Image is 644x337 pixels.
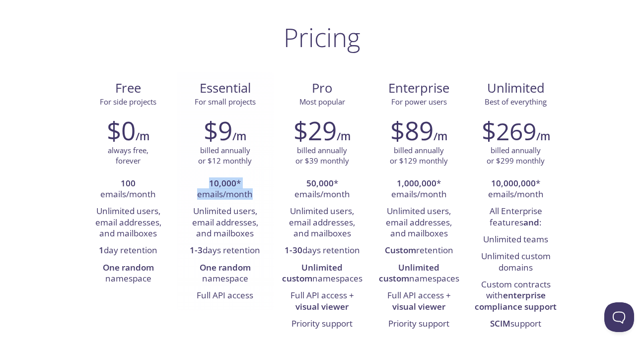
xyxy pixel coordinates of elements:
li: Full API access + [281,287,363,316]
strong: 50,000 [306,177,334,189]
li: Unlimited teams [475,231,557,248]
li: namespaces [378,260,460,288]
li: days retention [281,242,363,259]
li: * emails/month [184,175,266,204]
li: * emails/month [475,175,557,204]
li: emails/month [87,175,169,204]
strong: 1 [99,244,104,256]
li: Priority support [378,316,460,333]
span: Pro [282,80,362,97]
strong: 1,000,000 [397,177,436,189]
span: For small projects [195,97,256,107]
strong: One random [200,262,251,273]
strong: 1-3 [190,244,203,256]
strong: Unlimited custom [379,262,440,284]
li: Unlimited users, email addresses, and mailboxes [87,203,169,242]
li: Unlimited users, email addresses, and mailboxes [378,203,460,242]
span: Best of everything [485,97,547,107]
li: support [475,316,557,333]
h2: $0 [107,115,136,145]
p: billed annually or $129 monthly [390,145,448,167]
strong: 1-30 [285,244,302,256]
strong: 10,000 [209,177,236,189]
li: day retention [87,242,169,259]
span: Free [88,80,169,97]
h2: $29 [293,115,337,145]
li: Unlimited users, email addresses, and mailboxes [184,203,266,242]
li: Unlimited custom domains [475,248,557,277]
li: * emails/month [378,175,460,204]
span: Essential [185,80,266,97]
li: namespace [184,260,266,288]
span: Most popular [299,97,345,107]
strong: Unlimited custom [282,262,343,284]
p: billed annually or $299 monthly [487,145,545,167]
strong: and [523,217,539,228]
li: * emails/month [281,175,363,204]
iframe: Help Scout Beacon - Open [604,302,634,332]
strong: enterprise compliance support [475,289,557,312]
span: For side projects [100,97,156,107]
li: retention [378,242,460,259]
span: Enterprise [378,80,459,97]
h2: $89 [390,115,433,145]
span: Unlimited [487,79,545,97]
h1: Pricing [284,22,360,52]
strong: 100 [121,177,136,189]
strong: visual viewer [295,301,349,312]
li: Unlimited users, email addresses, and mailboxes [281,203,363,242]
span: For power users [391,97,447,107]
li: Custom contracts with [475,277,557,316]
li: Full API access [184,287,266,304]
li: days retention [184,242,266,259]
strong: Custom [385,244,416,256]
h2: $ [482,115,536,145]
p: billed annually or $12 monthly [198,145,252,167]
strong: visual viewer [392,301,445,312]
li: All Enterprise features : [475,203,557,231]
h2: $9 [204,115,232,145]
li: namespaces [281,260,363,288]
h6: /m [337,128,351,145]
h6: /m [232,128,246,145]
span: 269 [496,115,536,147]
strong: 10,000,000 [491,177,536,189]
h6: /m [433,128,447,145]
h6: /m [536,128,550,145]
li: namespace [87,260,169,288]
h6: /m [136,128,149,145]
strong: SCIM [490,318,510,329]
p: always free, forever [108,145,148,167]
strong: One random [103,262,154,273]
p: billed annually or $39 monthly [295,145,349,167]
li: Priority support [281,316,363,333]
li: Full API access + [378,287,460,316]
